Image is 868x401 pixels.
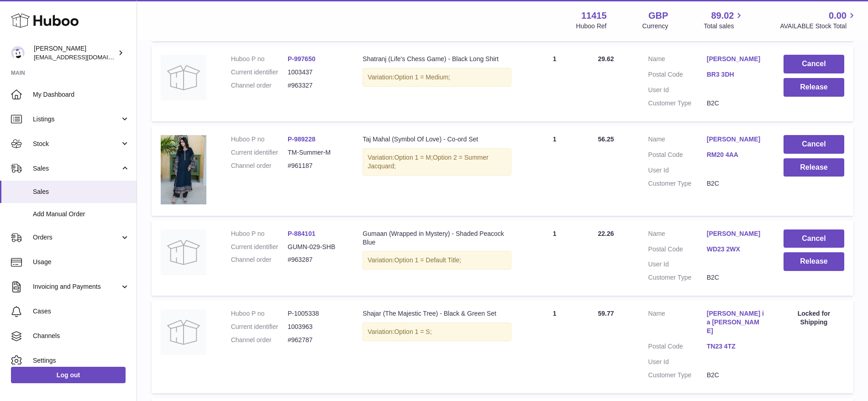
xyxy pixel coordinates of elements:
span: 0.00 [829,10,847,22]
dd: TM-Summer-M [288,148,344,157]
dt: Customer Type [648,273,707,282]
a: Log out [11,367,126,383]
dt: Huboo P no [231,55,288,63]
span: Stock [33,140,120,148]
div: Taj Mahal (Symbol Of Love) - Co-ord Set [363,135,511,144]
a: P-884101 [288,230,316,237]
button: Cancel [784,135,844,154]
span: [EMAIL_ADDRESS][DOMAIN_NAME] [34,53,134,61]
dt: User Id [648,86,707,94]
dt: User Id [648,166,707,175]
dd: #962787 [288,336,344,344]
dt: Name [648,229,707,240]
span: Option 1 = Default Title; [394,256,461,264]
td: 1 [521,220,589,296]
dt: Current identifier [231,68,288,77]
dd: B2C [707,273,765,282]
div: Variation: [363,323,511,341]
button: Release [784,252,844,271]
a: [PERSON_NAME] [707,229,765,238]
span: Cases [33,307,130,316]
dd: P-1005338 [288,309,344,318]
a: [PERSON_NAME] i a [PERSON_NAME] [707,309,765,335]
span: Total sales [704,22,744,31]
button: Release [784,158,844,177]
dt: Customer Type [648,179,707,188]
div: Currency [642,22,668,31]
a: RM20 4AA [707,151,765,159]
dt: User Id [648,358,707,366]
a: TN23 4TZ [707,342,765,351]
dt: Channel order [231,81,288,90]
button: Release [784,78,844,97]
dt: Name [648,135,707,146]
div: [PERSON_NAME] [34,44,116,62]
img: no-photo.jpg [161,55,206,100]
span: Channels [33,332,130,340]
span: Usage [33,258,130,266]
a: 89.02 Total sales [704,10,744,31]
dd: B2C [707,179,765,188]
a: WD23 2WX [707,245,765,254]
span: 29.62 [598,55,614,62]
dd: #963327 [288,81,344,90]
dt: User Id [648,260,707,269]
a: BR3 3DH [707,70,765,79]
td: 1 [521,300,589,393]
span: Orders [33,233,120,242]
div: Shajar (The Majestic Tree) - Black & Green Set [363,309,511,318]
span: 56.25 [598,135,614,143]
img: care@shopmanto.uk [11,46,25,60]
span: 22.26 [598,230,614,237]
dd: 1003437 [288,68,344,77]
dt: Postal Code [648,151,707,161]
span: Listings [33,115,120,124]
dt: Name [648,55,707,66]
dt: Huboo P no [231,229,288,238]
div: Variation: [363,68,511,87]
a: P-989228 [288,135,316,143]
button: Cancel [784,229,844,248]
td: 1 [521,46,589,121]
span: Option 1 = Medium; [394,73,450,81]
img: no-photo.jpg [161,309,206,355]
td: 1 [521,126,589,216]
dt: Channel order [231,161,288,170]
img: no-photo.jpg [161,229,206,275]
dt: Postal Code [648,342,707,353]
span: 89.02 [711,10,734,22]
dt: Postal Code [648,245,707,256]
dt: Channel order [231,255,288,264]
dd: B2C [707,371,765,380]
span: Invoicing and Payments [33,282,120,291]
dt: Huboo P no [231,135,288,144]
span: Option 1 = S; [394,328,431,335]
dd: GUMN-029-SHB [288,243,344,251]
dt: Customer Type [648,371,707,380]
span: Option 2 = Summer Jacquard; [368,154,488,170]
a: P-997650 [288,55,316,62]
a: [PERSON_NAME] [707,135,765,144]
div: Variation: [363,251,511,270]
dd: #961187 [288,161,344,170]
div: Huboo Ref [576,22,607,31]
dd: 1003963 [288,323,344,331]
span: Settings [33,356,130,365]
div: Gumaan (Wrapped in Mystery) - Shaded Peacock Blue [363,229,511,247]
dd: #963287 [288,255,344,264]
dt: Current identifier [231,323,288,331]
div: Variation: [363,148,511,176]
span: My Dashboard [33,90,130,99]
span: Option 1 = M; [394,154,432,161]
img: 1_ca9d9b63-5810-4766-8ad9-3d3f0d44ebee.jpg [161,135,206,204]
strong: 11415 [581,10,607,22]
button: Cancel [784,55,844,73]
dt: Name [648,309,707,338]
dd: B2C [707,99,765,108]
div: Locked for Shipping [784,309,844,327]
div: Shatranj (Life's Chess Game) - Black Long Shirt [363,55,511,63]
dt: Current identifier [231,243,288,251]
span: Sales [33,164,120,173]
span: AVAILABLE Stock Total [780,22,857,31]
dt: Huboo P no [231,309,288,318]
